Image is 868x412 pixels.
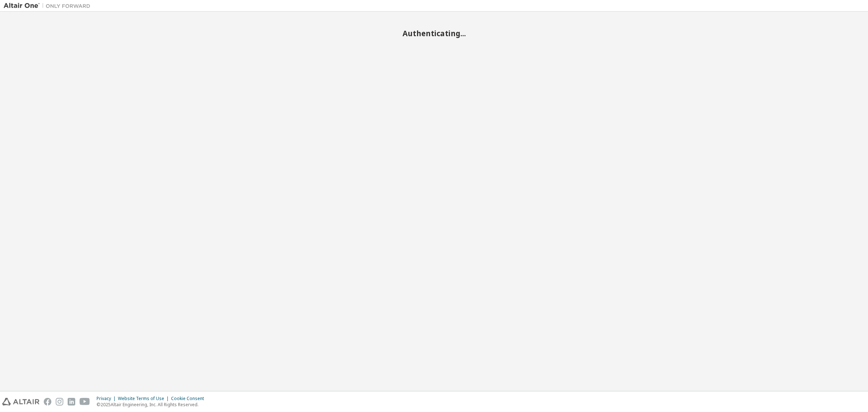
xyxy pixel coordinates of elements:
div: Website Terms of Use [118,396,171,402]
img: youtube.svg [80,398,90,405]
img: facebook.svg [44,398,51,405]
div: Cookie Consent [171,396,208,402]
div: Privacy [97,396,118,402]
img: instagram.svg [56,398,63,405]
img: linkedin.svg [68,398,75,405]
img: Altair One [4,2,94,9]
img: altair_logo.svg [2,398,39,405]
h2: Authenticating... [4,29,864,38]
p: © 2025 Altair Engineering, Inc. All Rights Reserved. [97,402,208,408]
